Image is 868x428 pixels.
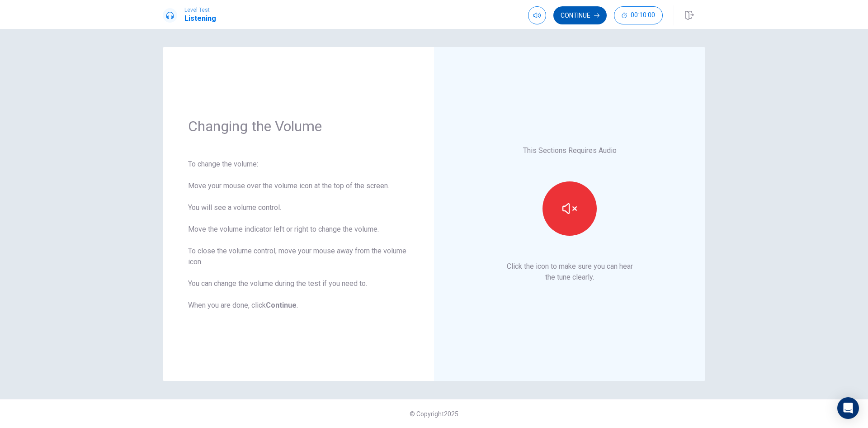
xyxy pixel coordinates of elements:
[507,261,633,283] p: Click the icon to make sure you can hear the tune clearly.
[266,301,297,309] b: Continue
[631,12,655,19] span: 00:10:00
[614,6,663,24] button: 00:10:00
[837,397,859,419] div: Open Intercom Messenger
[188,159,409,311] div: To change the volume: Move your mouse over the volume icon at the top of the screen. You will see...
[553,6,607,24] button: Continue
[188,117,409,135] h1: Changing the Volume
[184,13,216,24] h1: Listening
[410,410,458,418] span: © Copyright 2025
[523,145,617,156] p: This Sections Requires Audio
[184,7,216,13] span: Level Test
